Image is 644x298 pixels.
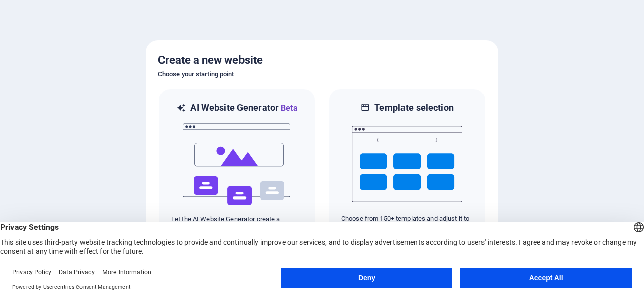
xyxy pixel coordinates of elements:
[279,103,298,113] span: Beta
[374,102,453,114] h6: Template selection
[182,114,292,215] img: ai
[341,214,473,232] p: Choose from 150+ templates and adjust it to you needs.
[328,88,486,246] div: Template selectionChoose from 150+ templates and adjust it to you needs.
[190,102,297,114] h6: AI Website Generator
[171,215,303,233] p: Let the AI Website Generator create a website based on your input.
[158,52,486,68] h5: Create a new website
[158,68,486,80] h6: Choose your starting point
[158,88,316,246] div: AI Website GeneratorBetaaiLet the AI Website Generator create a website based on your input.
